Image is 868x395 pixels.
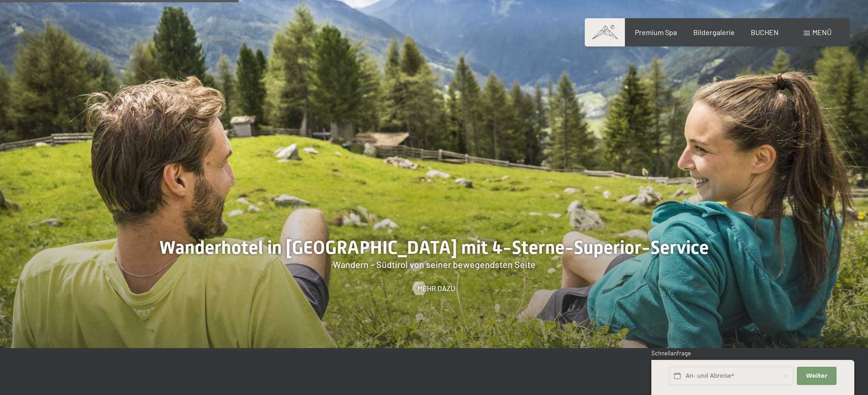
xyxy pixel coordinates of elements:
[797,367,836,385] button: Weiter
[417,283,455,293] span: Mehr dazu
[651,349,691,357] span: Schnellanfrage
[806,372,827,380] span: Weiter
[751,28,779,36] a: BUCHEN
[693,28,735,36] a: Bildergalerie
[635,28,677,36] a: Premium Spa
[812,28,832,36] span: Menü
